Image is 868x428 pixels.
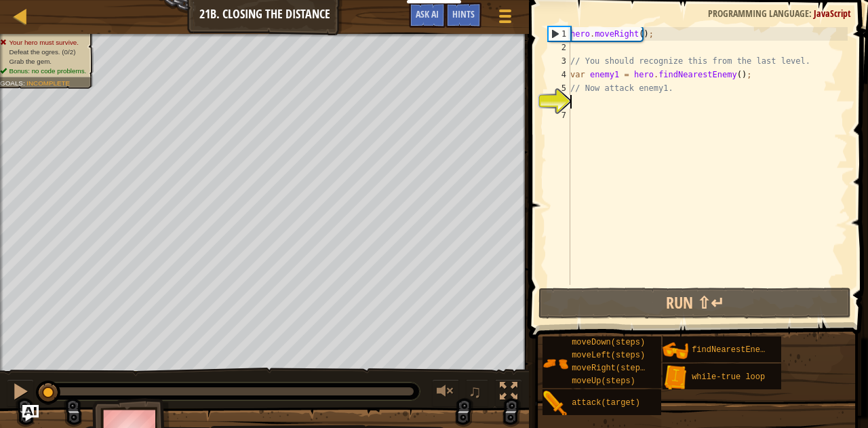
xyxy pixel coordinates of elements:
[572,338,645,347] span: moveDown(steps)
[9,58,52,65] span: Grab the gem.
[692,372,765,382] span: while-true loop
[814,7,851,20] span: JavaScript
[548,54,570,68] div: 3
[452,7,475,20] span: Hints
[572,351,645,360] span: moveLeft(steps)
[9,39,79,46] span: Your hero must survive.
[432,379,459,407] button: Adjust volume
[22,405,39,421] button: Ask AI
[572,376,635,386] span: moveUp(steps)
[708,7,809,20] span: Programming language
[548,109,570,122] div: 7
[548,68,570,81] div: 4
[495,379,522,407] button: Toggle fullscreen
[548,41,570,54] div: 2
[9,48,75,56] span: Defeat the ogres. (0/2)
[538,288,852,319] button: Run ⇧↵
[692,345,780,355] span: findNearestEnemy()
[466,379,489,407] button: ♫
[488,3,522,35] button: Show game menu
[809,7,814,20] span: :
[9,67,86,75] span: Bonus: no code problems.
[548,95,570,109] div: 6
[572,398,640,408] span: attack(target)
[416,7,439,20] span: Ask AI
[23,79,26,87] span: :
[548,81,570,95] div: 5
[663,338,688,364] img: portrait.png
[409,3,446,28] button: Ask AI
[549,27,570,41] div: 1
[7,379,34,407] button: Ctrl + P: Pause
[542,351,568,376] img: portrait.png
[542,391,568,416] img: portrait.png
[663,365,688,391] img: portrait.png
[469,381,482,402] span: ♫
[572,364,650,373] span: moveRight(steps)
[26,79,70,87] span: Incomplete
